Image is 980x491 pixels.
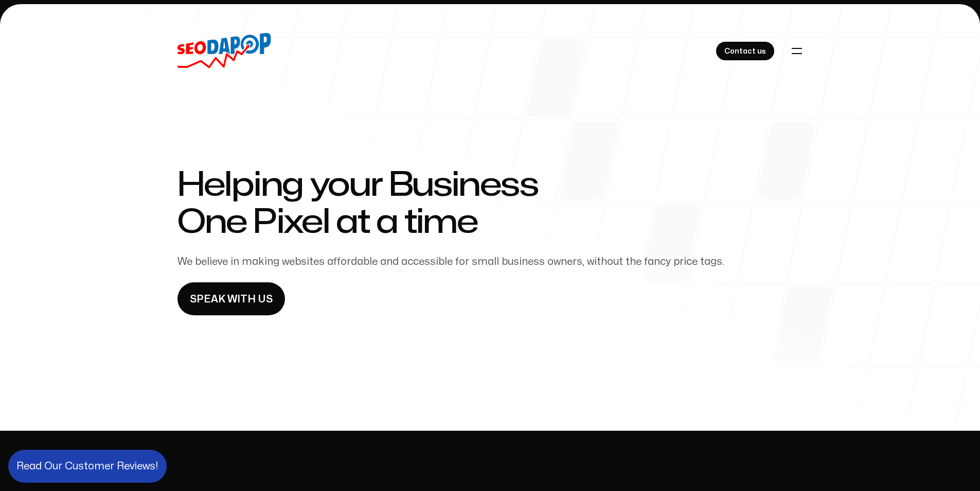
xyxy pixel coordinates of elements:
[177,282,285,315] a: SPEAK WITH US
[177,167,803,241] h1: Helping your Business One Pixel at a time
[177,253,803,270] p: We believe in making websites affordable and accessible for small business owners, without the fa...
[177,33,271,69] img: Seodapop Logo
[716,42,774,60] a: Contact us
[8,450,167,483] button: Read Our Customer Reviews!
[786,40,808,62] button: Toggle navigation
[724,45,766,58] span: Contact us
[190,291,273,308] span: SPEAK WITH US
[177,33,271,69] a: Home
